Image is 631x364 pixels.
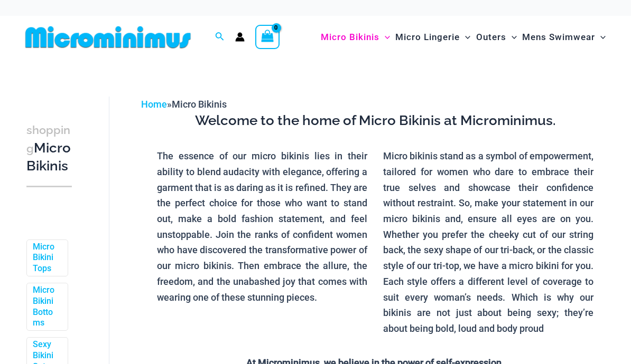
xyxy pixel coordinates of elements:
a: Micro Bikini Bottoms [33,285,60,329]
p: The essence of our micro bikinis lies in their ability to blend audacity with elegance, offering ... [157,148,367,305]
a: Micro BikinisMenu ToggleMenu Toggle [318,21,393,53]
span: Menu Toggle [460,24,470,51]
span: Mens Swimwear [522,24,595,51]
a: Mens SwimwearMenu ToggleMenu Toggle [519,21,608,53]
a: Account icon link [235,32,245,42]
p: Micro bikinis stand as a symbol of empowerment, tailored for women who dare to embrace their true... [383,148,593,336]
a: Home [141,99,167,110]
a: Search icon link [215,31,225,44]
span: Micro Bikinis [172,99,227,110]
h3: Micro Bikinis [26,121,72,175]
span: Outers [476,24,506,51]
span: Micro Lingerie [395,24,460,51]
a: View Shopping Cart, empty [255,25,280,49]
span: » [141,99,227,110]
a: OutersMenu ToggleMenu Toggle [474,21,519,53]
span: Micro Bikinis [321,24,379,51]
a: Micro LingerieMenu ToggleMenu Toggle [393,21,473,53]
nav: Site Navigation [317,20,610,55]
span: shopping [26,123,70,155]
span: Menu Toggle [506,24,517,51]
span: Menu Toggle [595,24,606,51]
img: MM SHOP LOGO FLAT [21,25,195,49]
span: Menu Toggle [379,24,390,51]
h3: Welcome to the home of Micro Bikinis at Microminimus. [149,112,601,130]
a: Micro Bikini Tops [33,242,60,274]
